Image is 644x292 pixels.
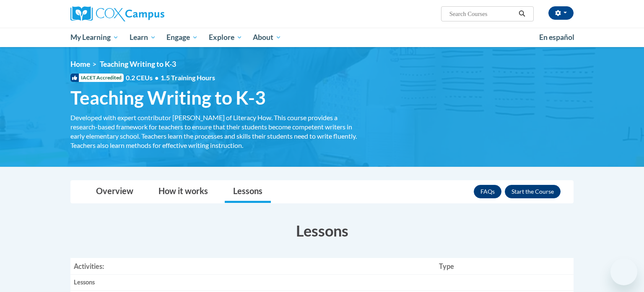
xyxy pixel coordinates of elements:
span: IACET Accredited [70,74,124,82]
div: Main menu [58,28,586,47]
iframe: Button to launch messaging window [610,258,637,285]
a: About [248,28,287,47]
span: Learn [130,32,156,42]
th: Type [436,258,574,275]
a: Lessons [225,181,271,203]
span: My Learning [70,32,119,42]
span: Teaching Writing to K-3 [100,60,176,68]
th: Activities: [70,258,436,275]
a: Explore [203,28,248,47]
a: Home [70,60,90,68]
button: Search [516,9,528,19]
span: Teaching Writing to K-3 [70,87,266,109]
span: • [155,74,158,82]
a: Cox Campus [70,6,230,21]
a: Learn [124,28,161,47]
button: Account Settings [548,6,574,20]
span: Engage [166,32,198,42]
button: Enroll [505,185,561,198]
span: Explore [209,32,242,42]
span: About [253,32,281,42]
a: Overview [88,181,142,203]
img: Cox Campus [70,6,164,21]
a: My Learning [65,28,124,47]
h3: Lessons [70,220,574,241]
a: Engage [161,28,203,47]
a: FAQs [474,185,501,198]
span: En español [539,33,574,42]
span: 0.2 CEUs [126,73,215,82]
input: Search Courses [449,9,516,19]
a: En español [534,29,580,46]
div: Lessons [74,278,432,287]
span: 1.5 Training Hours [161,74,215,82]
a: How it works [150,181,216,203]
div: Developed with expert contributor [PERSON_NAME] of Literacy How. This course provides a research-... [70,113,360,150]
